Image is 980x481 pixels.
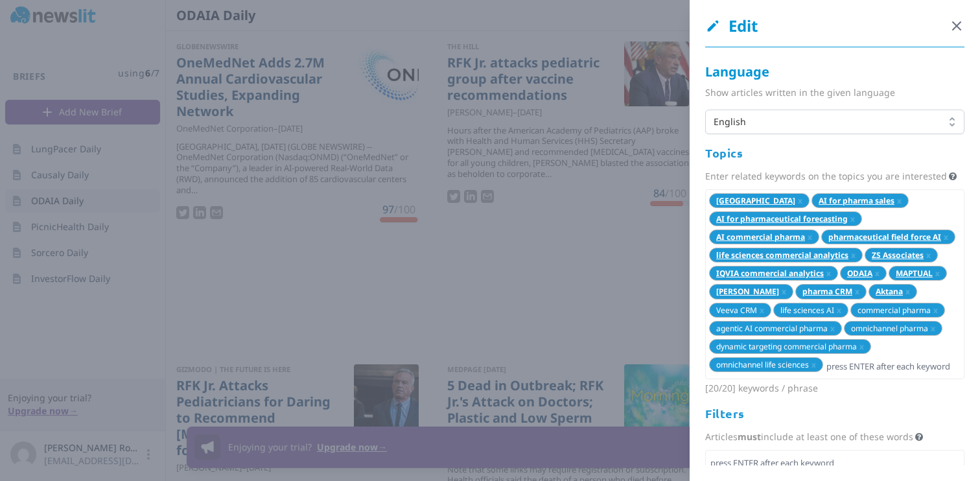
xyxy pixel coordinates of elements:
[716,359,809,370] span: omnichannel life sciences
[705,430,913,443] span: Articles include at least one of these words
[760,305,764,316] span: x
[857,305,931,316] span: commercial pharma
[905,286,910,297] span: x
[826,268,831,279] span: x
[705,379,964,395] div: [ 20 / 20 ] keywords / phrase
[931,323,935,334] span: x
[705,406,745,421] span: Filters
[808,231,812,242] span: x
[705,145,743,160] span: Topics
[716,341,857,352] span: dynamic targeting commercial pharma
[933,305,938,316] span: x
[716,250,848,261] span: life sciences commercial analytics
[851,250,856,261] span: x
[716,305,757,316] span: Veeva CRM
[935,268,940,279] span: x
[705,16,758,36] span: Edit
[716,231,805,242] span: AI commercial pharma
[716,323,828,334] span: agentic AI commercial pharma
[709,454,959,472] input: press ENTER after each keyword
[705,170,947,182] span: Enter related keywords on the topics you are interested
[716,268,824,279] span: IQVIA commercial analytics
[926,250,931,261] span: x
[780,305,834,316] span: life sciences AI
[716,286,779,297] span: [PERSON_NAME]
[875,268,880,279] span: x
[876,286,903,297] span: Aktana
[819,195,894,206] span: AI for pharma sales
[825,357,959,375] input: press ENTER after each keyword
[714,115,938,128] span: English
[847,268,872,279] span: ODAIA
[837,305,841,316] span: x
[716,213,848,224] span: AI for pharmaceutical forecasting
[828,231,941,242] span: pharmaceutical field force AI
[811,359,816,370] span: x
[738,430,761,443] strong: must
[705,63,964,81] div: Language
[830,323,835,334] span: x
[716,195,795,206] span: [GEOGRAPHIC_DATA]
[705,110,964,134] button: English
[896,268,933,279] span: MAPTUAL
[872,250,924,261] span: ZS Associates
[850,213,855,224] span: x
[851,323,928,334] span: omnichannel pharma
[802,286,852,297] span: pharma CRM
[798,195,802,206] span: x
[897,195,902,206] span: x
[782,286,786,297] span: x
[705,86,964,99] div: Show articles written in the given language
[859,341,864,352] span: x
[855,286,859,297] span: x
[944,231,948,242] span: x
